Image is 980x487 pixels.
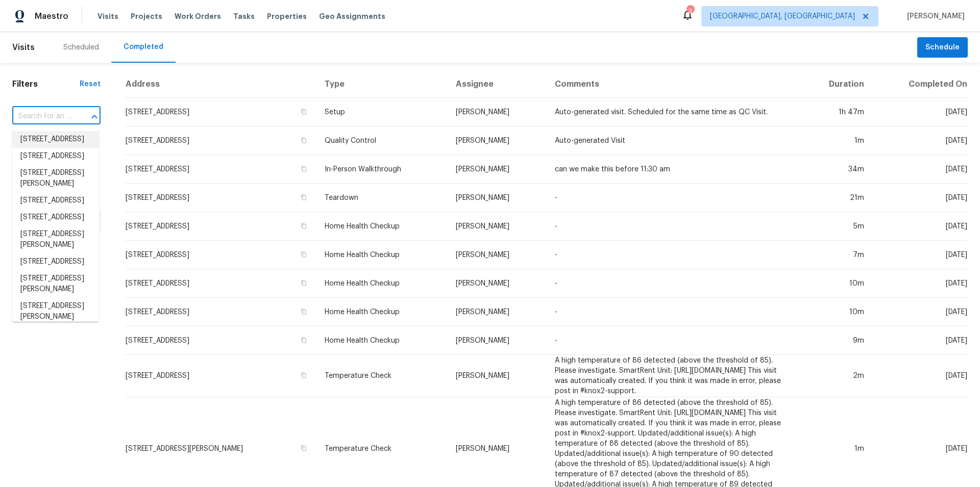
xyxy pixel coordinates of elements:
[448,98,547,126] td: [PERSON_NAME]
[299,336,308,345] button: Copy Address
[547,155,799,184] td: can we make this before 11:30 am
[35,11,68,21] span: Maestro
[124,42,163,52] div: Completed
[448,355,547,397] td: [PERSON_NAME]
[872,298,968,326] td: [DATE]
[316,212,448,241] td: Home Health Checkup
[547,298,799,326] td: -
[316,126,448,155] td: Quality Control
[175,11,221,21] span: Work Orders
[799,184,872,212] td: 21m
[125,326,316,355] td: [STREET_ADDRESS]
[547,269,799,298] td: -
[872,126,968,155] td: [DATE]
[299,444,308,453] button: Copy Address
[12,298,99,325] li: [STREET_ADDRESS][PERSON_NAME]
[299,371,308,380] button: Copy Address
[710,11,855,21] span: [GEOGRAPHIC_DATA], [GEOGRAPHIC_DATA]
[799,269,872,298] td: 10m
[925,41,960,54] span: Schedule
[799,71,872,98] th: Duration
[125,98,316,126] td: [STREET_ADDRESS]
[125,155,316,184] td: [STREET_ADDRESS]
[547,212,799,241] td: -
[316,326,448,355] td: Home Health Checkup
[12,209,99,226] li: [STREET_ADDRESS]
[299,278,308,288] button: Copy Address
[448,71,547,98] th: Assignee
[547,184,799,212] td: -
[872,71,968,98] th: Completed On
[448,184,547,212] td: [PERSON_NAME]
[125,71,316,98] th: Address
[547,326,799,355] td: -
[872,212,968,241] td: [DATE]
[125,184,316,212] td: [STREET_ADDRESS]
[799,355,872,397] td: 2m
[547,126,799,155] td: Auto-generated Visit
[12,79,80,89] h1: Filters
[872,98,968,126] td: [DATE]
[125,269,316,298] td: [STREET_ADDRESS]
[125,212,316,241] td: [STREET_ADDRESS]
[316,269,448,298] td: Home Health Checkup
[316,298,448,326] td: Home Health Checkup
[131,11,162,21] span: Projects
[687,6,694,16] div: 3
[547,355,799,397] td: A high temperature of 86 detected (above the threshold of 85). Please investigate. SmartRent Unit...
[12,148,99,165] li: [STREET_ADDRESS]
[12,226,99,253] li: [STREET_ADDRESS][PERSON_NAME]
[316,71,448,98] th: Type
[799,126,872,155] td: 1m
[316,241,448,269] td: Home Health Checkup
[799,241,872,269] td: 7m
[799,155,872,184] td: 34m
[448,126,547,155] td: [PERSON_NAME]
[299,193,308,202] button: Copy Address
[547,241,799,269] td: -
[917,37,968,58] button: Schedule
[448,326,547,355] td: [PERSON_NAME]
[125,126,316,155] td: [STREET_ADDRESS]
[316,355,448,397] td: Temperature Check
[12,109,72,124] input: Search for an address...
[80,79,101,89] div: Reset
[448,241,547,269] td: [PERSON_NAME]
[872,269,968,298] td: [DATE]
[872,326,968,355] td: [DATE]
[12,165,99,192] li: [STREET_ADDRESS][PERSON_NAME]
[12,253,99,270] li: [STREET_ADDRESS]
[125,298,316,326] td: [STREET_ADDRESS]
[316,155,448,184] td: In-Person Walkthrough
[799,326,872,355] td: 9m
[12,36,35,59] span: Visits
[299,307,308,316] button: Copy Address
[872,184,968,212] td: [DATE]
[97,11,118,21] span: Visits
[799,98,872,126] td: 1h 47m
[12,270,99,298] li: [STREET_ADDRESS][PERSON_NAME]
[316,98,448,126] td: Setup
[299,221,308,230] button: Copy Address
[903,11,965,21] span: [PERSON_NAME]
[267,11,307,21] span: Properties
[547,98,799,126] td: Auto-generated visit. Scheduled for the same time as QC Visit.
[233,13,255,20] span: Tasks
[12,131,99,148] li: [STREET_ADDRESS]
[87,110,102,124] button: Close
[799,212,872,241] td: 5m
[872,355,968,397] td: [DATE]
[872,155,968,184] td: [DATE]
[547,71,799,98] th: Comments
[299,250,308,259] button: Copy Address
[448,155,547,184] td: [PERSON_NAME]
[319,11,385,21] span: Geo Assignments
[299,107,308,116] button: Copy Address
[125,355,316,397] td: [STREET_ADDRESS]
[448,298,547,326] td: [PERSON_NAME]
[299,164,308,173] button: Copy Address
[12,192,99,209] li: [STREET_ADDRESS]
[872,241,968,269] td: [DATE]
[299,136,308,145] button: Copy Address
[448,269,547,298] td: [PERSON_NAME]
